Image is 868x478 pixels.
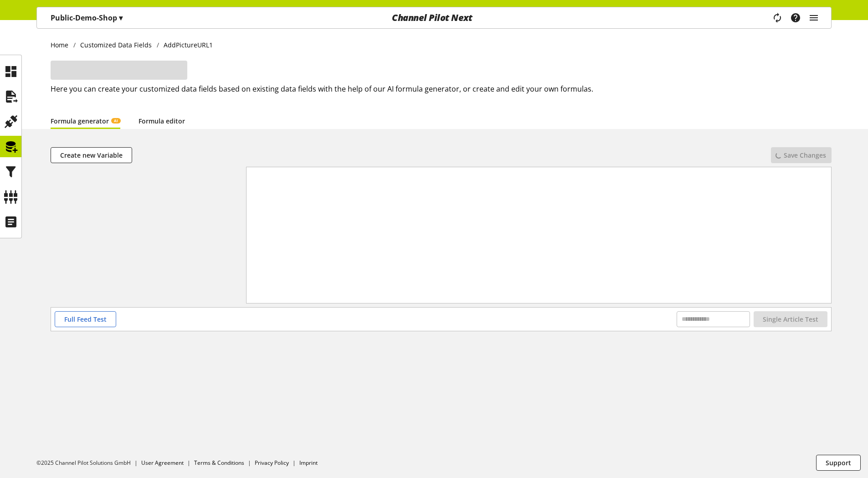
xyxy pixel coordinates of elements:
li: ©2025 Channel Pilot Solutions GmbH [36,459,141,467]
span: Full Feed Test [64,314,107,324]
h2: Here you can create your customized data fields based on existing data fields with the help of ou... [51,83,832,94]
a: Imprint [299,459,318,467]
a: Terms & Conditions [194,459,244,467]
a: Customized Data Fields [76,40,157,50]
button: Full Feed Test [55,311,116,327]
a: Home [51,40,73,50]
p: Public-Demo-Shop [51,12,123,23]
span: Single Article Test [763,314,818,324]
button: Support [816,455,861,471]
a: Privacy Policy [255,459,289,467]
span: ▾ [119,13,123,23]
button: Single Article Test [754,311,827,327]
a: Formula generatorAI [51,116,120,126]
button: Create new Variable [51,147,132,163]
a: Formula editor [139,116,185,126]
a: User Agreement [141,459,184,467]
span: Support [826,458,851,468]
span: Create new Variable [60,150,123,160]
nav: main navigation [36,7,832,29]
span: AI [114,118,118,123]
